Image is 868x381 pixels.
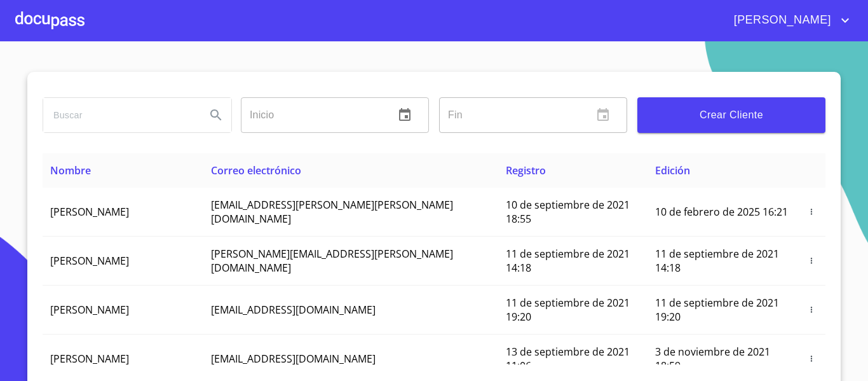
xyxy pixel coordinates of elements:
[50,163,91,177] span: Nombre
[50,254,129,268] span: [PERSON_NAME]
[211,303,376,317] span: [EMAIL_ADDRESS][DOMAIN_NAME]
[50,352,129,366] span: [PERSON_NAME]
[655,205,788,219] span: 10 de febrero de 2025 16:21
[211,163,301,177] span: Correo electrónico
[724,10,837,31] span: [PERSON_NAME]
[655,247,779,275] span: 11 de septiembre de 2021 14:18
[506,247,630,275] span: 11 de septiembre de 2021 14:18
[50,205,129,219] span: [PERSON_NAME]
[50,303,129,317] span: [PERSON_NAME]
[211,247,453,275] span: [PERSON_NAME][EMAIL_ADDRESS][PERSON_NAME][DOMAIN_NAME]
[655,345,770,373] span: 3 de noviembre de 2021 18:59
[43,98,196,132] input: search
[724,10,853,31] button: account of current user
[506,198,630,226] span: 10 de septiembre de 2021 18:55
[648,106,815,124] span: Crear Cliente
[655,296,779,324] span: 11 de septiembre de 2021 19:20
[506,163,546,177] span: Registro
[637,97,825,133] button: Crear Cliente
[211,198,453,226] span: [EMAIL_ADDRESS][PERSON_NAME][PERSON_NAME][DOMAIN_NAME]
[506,345,630,373] span: 13 de septiembre de 2021 11:06
[506,296,630,324] span: 11 de septiembre de 2021 19:20
[211,352,376,366] span: [EMAIL_ADDRESS][DOMAIN_NAME]
[655,163,690,177] span: Edición
[201,100,231,130] button: Search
